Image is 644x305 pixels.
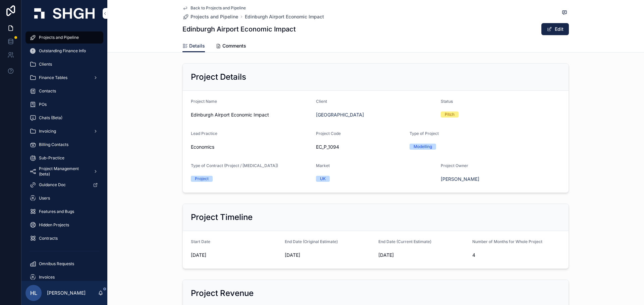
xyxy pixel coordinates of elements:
[182,24,296,34] h1: Edinburgh Airport Economic Impact
[441,163,468,168] span: Project Owner
[25,125,103,137] a: Invoicing
[216,40,246,53] a: Comments
[191,144,214,150] span: Economics
[441,176,479,182] a: [PERSON_NAME]
[191,131,217,136] span: Lead Practice
[21,27,107,281] div: scrollable content
[39,115,62,121] span: Chats (Beta)
[39,196,50,201] span: Users
[25,232,103,244] a: Contracts
[316,111,364,118] a: [GEOGRAPHIC_DATA]
[25,258,103,270] a: Omnibus Requests
[195,176,209,182] div: Project
[222,43,246,49] span: Comments
[191,5,246,11] span: Back to Projects and Pipeline
[39,261,74,266] span: Omnibus Requests
[182,40,205,53] a: Details
[25,31,103,44] a: Projects and Pipeline
[25,45,103,57] a: Outstanding Finance Info
[472,239,542,244] span: Number of Months for Whole Project
[191,212,253,223] h2: Project Timeline
[30,289,37,297] span: HL
[39,182,66,187] span: Guidance Doc
[25,72,103,84] a: Finance Tables
[182,13,238,20] a: Projects and Pipeline
[378,252,467,258] span: [DATE]
[39,209,74,214] span: Features and Bugs
[25,271,103,283] a: Invoices
[191,252,279,258] span: [DATE]
[191,72,246,82] h2: Project Details
[25,152,103,164] a: Sub-Practice
[39,166,88,177] span: Project Management (beta)
[441,99,453,104] span: Status
[25,98,103,110] a: POs
[245,13,324,20] a: Edinburgh Airport Economic Impact
[39,75,67,80] span: Finance Tables
[25,192,103,204] a: Users
[39,142,68,147] span: Billing Contacts
[285,239,338,244] span: End Date (Original Estimate)
[25,139,103,151] a: Billing Contacts
[25,85,103,97] a: Contacts
[316,144,405,150] span: EC_P_1094
[414,144,432,150] div: Modelling
[410,131,439,136] span: Type of Project
[191,288,254,299] h2: Project Revenue
[182,5,246,11] a: Back to Projects and Pipeline
[25,58,103,70] a: Clients
[39,88,56,94] span: Contacts
[34,8,95,19] img: App logo
[47,290,86,296] p: [PERSON_NAME]
[25,206,103,218] a: Features and Bugs
[39,222,69,228] span: Hidden Projects
[378,239,431,244] span: End Date (Current Estimate)
[472,252,561,258] span: 4
[191,99,217,104] span: Project Name
[320,176,326,182] div: UK
[25,165,103,177] a: Project Management (beta)
[541,23,569,35] button: Edit
[191,163,278,168] span: Type of Contract (Project / [MEDICAL_DATA])
[316,163,330,168] span: Market
[191,13,238,20] span: Projects and Pipeline
[39,102,47,107] span: POs
[25,179,103,191] a: Guidance Doc
[39,48,86,54] span: Outstanding Finance Info
[316,99,327,104] span: Client
[39,155,64,161] span: Sub-Practice
[191,239,210,244] span: Start Date
[39,129,56,134] span: Invoicing
[285,252,373,258] span: [DATE]
[39,275,55,280] span: Invoices
[189,43,205,49] span: Details
[316,131,341,136] span: Project Code
[39,35,79,40] span: Projects and Pipeline
[39,236,58,241] span: Contracts
[25,219,103,231] a: Hidden Projects
[191,111,311,118] span: Edinburgh Airport Economic Impact
[25,112,103,124] a: Chats (Beta)
[445,111,454,118] div: Pitch
[39,62,52,67] span: Clients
